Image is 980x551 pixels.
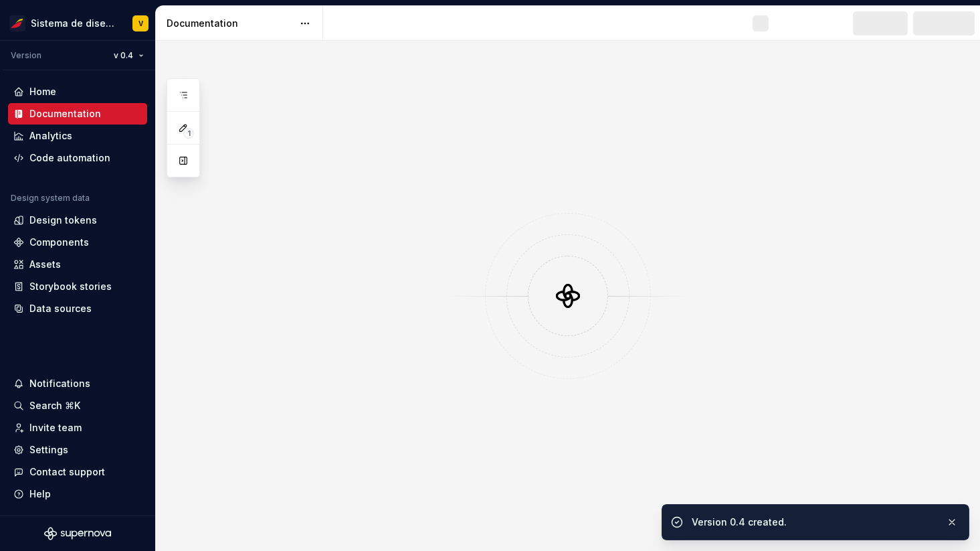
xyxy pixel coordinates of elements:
[29,258,61,271] div: Assets
[138,18,143,29] div: V
[8,395,147,416] button: Search ⌘K
[11,50,41,61] div: Version
[8,439,147,461] a: Settings
[8,373,147,394] button: Notifications
[8,417,147,439] a: Invite team
[29,443,68,457] div: Settings
[29,214,97,227] div: Design tokens
[183,128,194,139] span: 1
[8,81,147,102] a: Home
[9,15,25,31] img: 55604660-494d-44a9-beb2-692398e9940a.png
[29,377,90,390] div: Notifications
[114,50,133,61] span: v 0.4
[8,103,147,125] a: Documentation
[8,125,147,147] a: Analytics
[692,516,935,529] div: Version 0.4 created.
[8,461,147,483] button: Contact support
[29,151,110,165] div: Code automation
[108,46,150,65] button: v 0.4
[44,527,111,540] svg: Supernova Logo
[29,399,80,412] div: Search ⌘K
[11,193,90,204] div: Design system data
[8,483,147,505] button: Help
[3,9,153,37] button: Sistema de diseño IberiaV
[31,17,116,30] div: Sistema de diseño Iberia
[29,465,105,479] div: Contact support
[29,302,92,315] div: Data sources
[29,85,56,98] div: Home
[8,254,147,275] a: Assets
[8,276,147,297] a: Storybook stories
[8,298,147,319] a: Data sources
[8,232,147,253] a: Components
[8,147,147,169] a: Code automation
[29,421,82,435] div: Invite team
[29,129,72,143] div: Analytics
[29,236,89,249] div: Components
[29,280,112,293] div: Storybook stories
[29,487,51,501] div: Help
[29,107,101,121] div: Documentation
[167,17,293,30] div: Documentation
[8,210,147,231] a: Design tokens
